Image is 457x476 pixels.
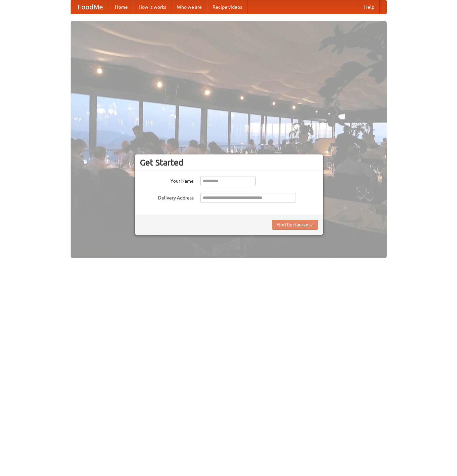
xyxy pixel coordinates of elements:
[71,0,110,14] a: FoodMe
[110,0,133,14] a: Home
[133,0,172,14] a: How it works
[359,0,380,14] a: Help
[140,176,194,184] label: Your Name
[140,157,318,168] h3: Get Started
[207,0,247,14] a: Recipe videos
[140,193,194,201] label: Delivery Address
[272,220,318,230] button: Find Restaurants!
[172,0,207,14] a: Who we are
